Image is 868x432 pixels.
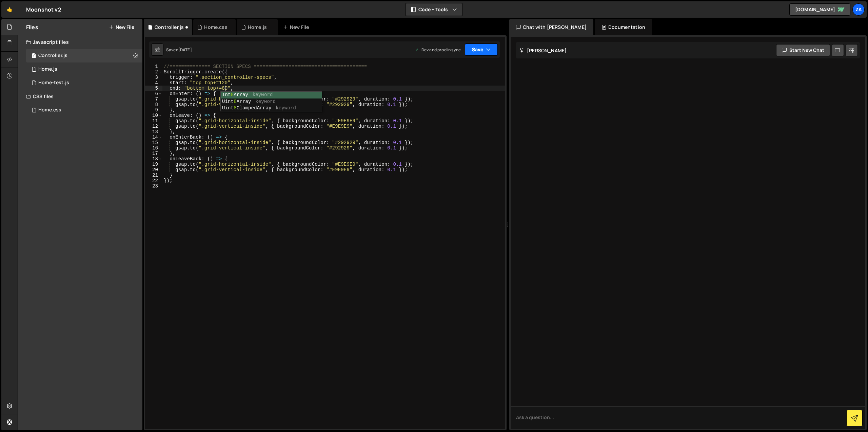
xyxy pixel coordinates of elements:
[18,90,142,103] div: CSS files
[145,64,162,69] div: 1
[145,102,162,107] div: 8
[519,47,567,54] h2: [PERSON_NAME]
[18,35,142,49] div: Javascript files
[1,1,18,18] a: 🤙
[166,47,192,53] div: Saved
[145,124,162,129] div: 12
[852,3,865,16] a: Za
[145,69,162,75] div: 2
[26,62,142,76] div: 15117/39540.js
[509,19,593,35] div: Chat with [PERSON_NAME]
[145,167,162,173] div: 20
[26,49,142,62] div: 15117/43387.js
[38,66,57,72] div: Home.js
[32,54,36,59] span: 1
[38,107,61,113] div: Home.css
[26,23,38,31] h2: Files
[26,76,142,90] div: 15117/40681.js
[145,91,162,96] div: 6
[415,47,461,53] div: Dev and prod in sync
[789,3,850,16] a: [DOMAIN_NAME]
[145,145,162,151] div: 16
[145,134,162,140] div: 14
[465,43,498,56] button: Save
[155,24,184,31] div: Controller.js
[38,80,69,86] div: Home-test.js
[248,24,267,31] div: Home.js
[38,53,67,59] div: Controller.js
[145,151,162,156] div: 17
[26,103,142,117] div: 15117/39879.css
[26,5,61,14] div: Moonshot v2
[145,162,162,167] div: 19
[145,183,162,189] div: 23
[145,156,162,162] div: 18
[145,173,162,178] div: 21
[145,75,162,80] div: 3
[145,178,162,183] div: 22
[204,24,227,31] div: Home.css
[283,24,312,31] div: New File
[406,3,462,16] button: Code + Tools
[178,47,192,53] div: [DATE]
[595,19,652,35] div: Documentation
[145,118,162,124] div: 11
[145,129,162,134] div: 13
[145,96,162,102] div: 7
[109,24,134,30] button: New File
[145,80,162,86] div: 4
[145,140,162,145] div: 15
[145,86,162,91] div: 5
[145,107,162,113] div: 9
[145,113,162,118] div: 10
[776,44,830,56] button: Start new chat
